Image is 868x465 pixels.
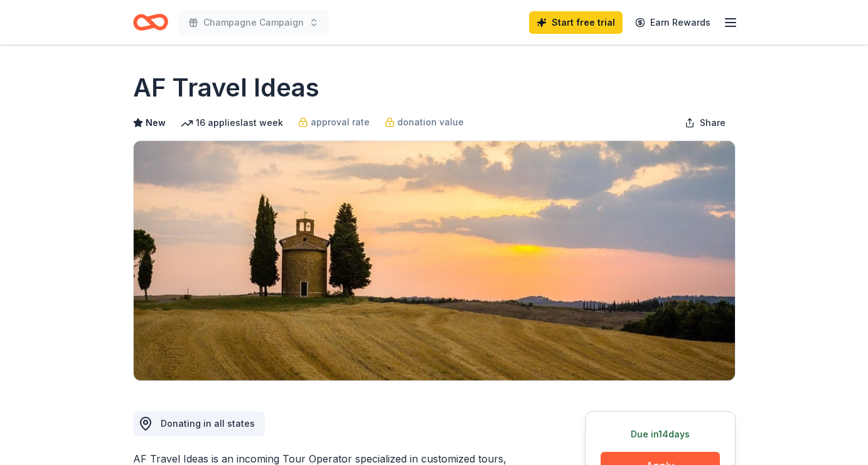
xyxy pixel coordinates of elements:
a: Home [133,8,168,37]
h1: AF Travel Ideas [133,70,319,105]
span: Donating in all states [161,418,255,429]
span: New [146,115,166,130]
a: Earn Rewards [628,11,718,34]
button: Share [675,110,736,135]
a: donation value [385,115,464,130]
a: approval rate [298,115,370,130]
span: approval rate [311,115,370,130]
span: donation value [397,115,464,130]
div: 16 applies last week [181,115,283,130]
img: Image for AF Travel Ideas [134,141,735,380]
button: Champagne Campaign [178,10,329,35]
a: Start free trial [529,11,623,34]
div: Due in 14 days [601,427,720,442]
span: Share [700,115,726,130]
span: Champagne Campaign [203,15,304,30]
